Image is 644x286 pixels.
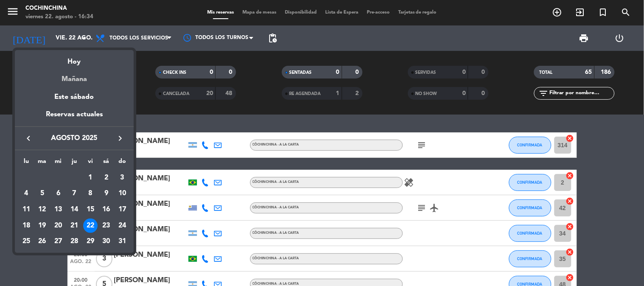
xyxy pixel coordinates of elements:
[34,185,51,202] td: 5 de agosto de 2025
[66,202,82,218] td: 14 de agosto de 2025
[15,109,134,126] div: Reservas actuales
[83,202,98,217] div: 15
[115,219,129,233] div: 24
[66,157,82,170] th: jueves
[82,233,98,250] td: 29 de agosto de 2025
[98,185,115,202] td: 9 de agosto de 2025
[83,171,98,185] div: 1
[51,186,65,201] div: 6
[34,157,51,170] th: martes
[82,185,98,202] td: 8 de agosto de 2025
[18,218,34,234] td: 18 de agosto de 2025
[18,233,34,250] td: 25 de agosto de 2025
[18,157,34,170] th: lunes
[114,218,130,234] td: 24 de agosto de 2025
[35,234,50,249] div: 26
[34,233,51,250] td: 26 de agosto de 2025
[51,219,65,233] div: 20
[115,171,129,185] div: 3
[51,234,65,249] div: 27
[19,202,34,217] div: 11
[99,171,113,185] div: 2
[82,218,98,234] td: 22 de agosto de 2025
[99,234,113,249] div: 30
[82,170,98,186] td: 1 de agosto de 2025
[15,50,134,67] div: Hoy
[35,202,50,217] div: 12
[114,202,130,218] td: 17 de agosto de 2025
[15,67,134,85] div: Mañana
[67,219,82,233] div: 21
[50,233,66,250] td: 27 de agosto de 2025
[114,170,130,186] td: 3 de agosto de 2025
[98,170,115,186] td: 2 de agosto de 2025
[114,185,130,202] td: 10 de agosto de 2025
[50,202,66,218] td: 13 de agosto de 2025
[67,234,82,249] div: 28
[23,133,34,143] i: keyboard_arrow_left
[98,202,115,218] td: 16 de agosto de 2025
[50,218,66,234] td: 20 de agosto de 2025
[19,219,34,233] div: 18
[99,202,113,217] div: 16
[18,202,34,218] td: 11 de agosto de 2025
[67,202,82,217] div: 14
[18,170,82,186] td: AGO.
[34,202,51,218] td: 12 de agosto de 2025
[35,219,50,233] div: 19
[82,157,98,170] th: viernes
[98,218,115,234] td: 23 de agosto de 2025
[115,186,129,201] div: 10
[83,219,98,233] div: 22
[99,186,113,201] div: 9
[15,85,134,109] div: Este sábado
[82,202,98,218] td: 15 de agosto de 2025
[66,233,82,250] td: 28 de agosto de 2025
[19,234,34,249] div: 25
[51,202,65,217] div: 13
[83,234,98,249] div: 29
[115,234,129,249] div: 31
[18,185,34,202] td: 4 de agosto de 2025
[34,218,51,234] td: 19 de agosto de 2025
[83,186,98,201] div: 8
[66,218,82,234] td: 21 de agosto de 2025
[98,157,115,170] th: sábado
[19,186,34,201] div: 4
[66,185,82,202] td: 7 de agosto de 2025
[50,185,66,202] td: 6 de agosto de 2025
[21,133,36,144] button: keyboard_arrow_left
[114,233,130,250] td: 31 de agosto de 2025
[98,233,115,250] td: 30 de agosto de 2025
[67,186,82,201] div: 7
[35,186,50,201] div: 5
[114,157,130,170] th: domingo
[115,133,125,143] i: keyboard_arrow_right
[36,133,112,144] span: agosto 2025
[115,202,129,217] div: 17
[112,133,128,144] button: keyboard_arrow_right
[50,157,66,170] th: miércoles
[99,219,113,233] div: 23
